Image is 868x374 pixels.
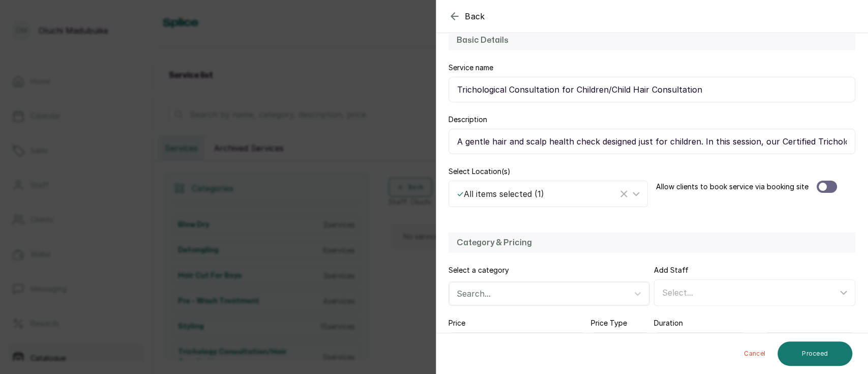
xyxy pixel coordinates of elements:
[662,287,693,298] span: Select...
[448,265,509,275] label: Select a category
[448,129,855,154] input: A brief description of this service
[457,188,618,200] div: All items selected ( 1 )
[656,182,809,192] label: Allow clients to book service via booking site
[457,189,464,199] span: ✓
[590,318,626,328] label: Price Type
[654,332,746,358] input: Hour(s)
[457,34,847,46] h2: Basic Details
[448,114,487,125] label: Description
[448,318,465,328] label: Price
[448,77,855,102] input: E.g Manicure
[764,332,856,358] input: Minutes
[448,63,493,73] label: Service name
[448,166,511,177] label: Select Location(s)
[457,237,847,249] h2: Category & Pricing
[654,318,683,328] label: Duration
[448,10,485,22] button: Back
[777,341,852,366] button: Proceed
[736,341,773,366] button: Cancel
[618,188,630,200] button: Clear Selected
[465,10,485,22] span: Back
[654,265,689,275] label: Add Staff
[448,332,586,358] input: Enter price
